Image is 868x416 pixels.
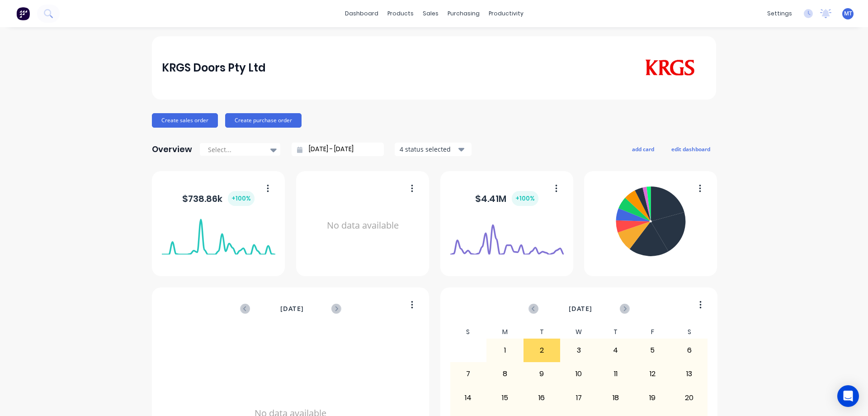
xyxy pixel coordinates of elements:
[598,387,634,409] div: 18
[486,325,524,339] div: M
[524,363,560,385] div: 9
[837,385,859,407] div: Open Intercom Messenger
[280,304,304,314] span: [DATE]
[665,143,716,155] button: edit dashboard
[671,363,708,385] div: 13
[450,387,486,409] div: 14
[626,143,660,155] button: add card
[152,113,218,128] button: Create sales order
[450,363,486,385] div: 7
[162,59,266,77] div: KRGS Doors Pty Ltd
[634,325,671,339] div: F
[844,10,852,18] span: MT
[16,7,30,20] img: Factory
[383,7,418,20] div: products
[306,183,420,268] div: No data available
[671,339,708,362] div: 6
[597,325,634,339] div: T
[225,113,302,128] button: Create purchase order
[340,7,383,20] a: dashboard
[487,387,523,409] div: 15
[643,59,697,77] img: KRGS Doors Pty Ltd
[395,143,472,156] button: 4 status selected
[450,325,487,339] div: S
[634,363,670,385] div: 12
[418,7,443,20] div: sales
[671,387,708,409] div: 20
[475,191,538,206] div: $ 4.41M
[569,304,592,314] span: [DATE]
[561,387,597,409] div: 17
[228,191,255,206] div: + 100 %
[561,363,597,385] div: 10
[484,7,528,20] div: productivity
[671,325,708,339] div: S
[443,7,484,20] div: purchasing
[524,387,560,409] div: 16
[634,339,670,362] div: 5
[561,339,597,362] div: 3
[487,339,523,362] div: 1
[512,191,538,206] div: + 100 %
[182,191,255,206] div: $ 738.86k
[524,339,560,362] div: 2
[487,363,523,385] div: 8
[598,339,634,362] div: 4
[524,325,561,339] div: T
[763,7,797,20] div: settings
[400,144,457,154] div: 4 status selected
[152,140,192,158] div: Overview
[560,325,597,339] div: W
[598,363,634,385] div: 11
[634,387,670,409] div: 19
